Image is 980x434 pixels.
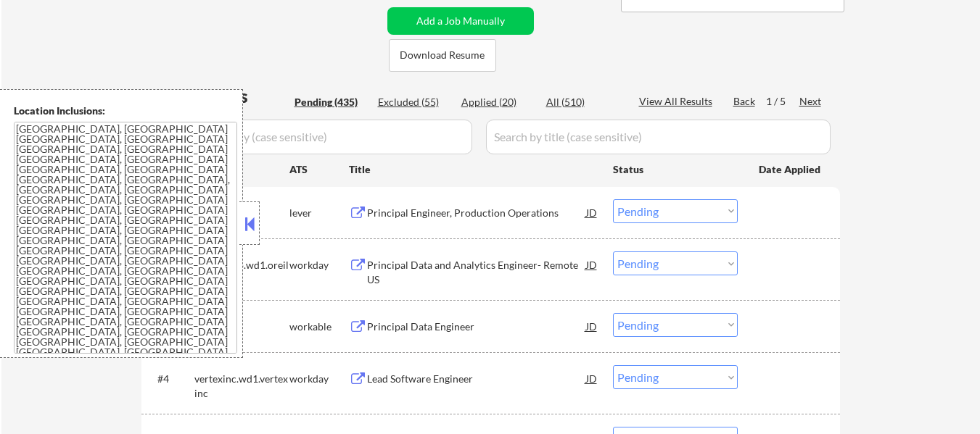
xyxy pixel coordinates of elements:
div: Principal Engineer, Production Operations [367,206,586,220]
input: Search by title (case sensitive) [486,120,831,154]
div: workday [289,372,349,386]
div: JD [585,365,599,391]
div: Lead Software Engineer [367,372,586,386]
button: Download Resume [389,39,496,72]
div: ATS [289,162,349,177]
div: Next [799,94,823,109]
input: Search by company (case sensitive) [146,120,472,154]
div: Date Applied [759,162,823,177]
div: Location Inclusions: [14,104,237,118]
div: Pending (435) [295,95,367,109]
div: JD [585,251,599,277]
div: vertexinc.wd1.vertexinc [194,372,289,400]
div: Applications [146,88,289,105]
div: View All Results [639,94,717,109]
div: All (510) [546,95,619,109]
div: Applied (20) [461,95,534,109]
div: Excluded (55) [378,95,450,109]
div: Principal Data and Analytics Engineer- Remote US [367,258,586,286]
div: lever [289,206,349,220]
div: JD [585,199,599,225]
div: #4 [157,372,183,386]
div: Principal Data Engineer [367,320,586,334]
div: Title [349,162,599,177]
div: JD [585,313,599,339]
div: 1 / 5 [766,94,799,109]
div: workday [289,258,349,272]
div: workable [289,320,349,334]
button: Add a Job Manually [387,7,534,35]
div: Status [613,156,738,182]
div: Back [733,94,757,109]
